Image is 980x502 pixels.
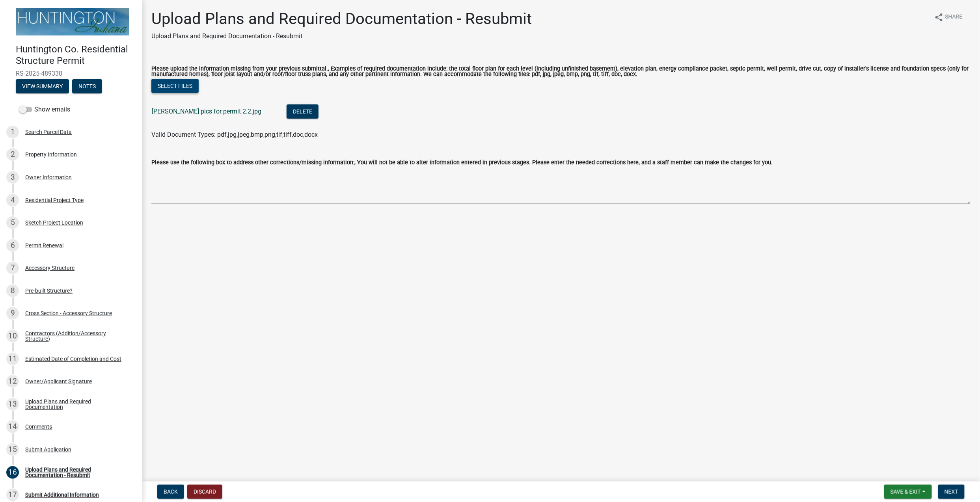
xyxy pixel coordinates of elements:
[6,489,19,501] div: 17
[152,108,261,115] a: [PERSON_NAME] pics for permit 2.2.jpg
[151,32,532,41] p: Upload Plans and Required Documentation - Resubmit
[6,216,19,229] div: 5
[25,467,129,478] div: Upload Plans and Required Documentation - Resubmit
[151,9,532,28] h1: Upload Plans and Required Documentation - Resubmit
[25,399,129,410] div: Upload Plans and Required Documentation
[6,398,19,411] div: 13
[287,108,319,116] wm-modal-confirm: Delete Document
[151,160,773,165] label: Please use the following box to address other corrections/missing information:, You will not be a...
[16,8,129,35] img: Huntington County, Indiana
[25,175,72,180] div: Owner Information
[6,239,19,252] div: 6
[25,331,129,342] div: Contractors (Addition/Accessory Structure)
[25,152,77,157] div: Property Information
[6,307,19,320] div: 9
[945,13,963,22] span: Share
[25,197,84,203] div: Residential Project Type
[938,485,965,499] button: Next
[25,265,75,271] div: Accessory Structure
[6,148,19,161] div: 2
[25,379,92,384] div: Owner/Applicant Signature
[16,44,136,67] h4: Huntington Co. Residential Structure Permit
[187,485,222,499] button: Discard
[157,485,184,499] button: Back
[6,171,19,184] div: 3
[6,443,19,456] div: 15
[16,84,69,90] wm-modal-confirm: Summary
[16,70,126,77] span: RS-2025-489338
[151,131,318,138] span: Valid Document Types: pdf,jpg,jpeg,bmp,png,tif,tiff,doc,docx
[19,105,70,114] label: Show emails
[6,284,19,297] div: 8
[928,9,969,25] button: shareShare
[934,13,944,22] i: share
[6,420,19,433] div: 14
[25,220,83,225] div: Sketch Project Location
[6,353,19,365] div: 11
[25,492,99,498] div: Submit Additional Information
[25,310,112,316] div: Cross Section - Accessory Structure
[891,489,921,495] span: Save & Exit
[25,288,73,294] div: Pre-built Structure?
[25,356,121,362] div: Estimated Date of Completion and Cost
[16,79,69,93] button: View Summary
[6,375,19,388] div: 12
[6,466,19,479] div: 16
[151,79,199,93] button: Select files
[6,330,19,342] div: 10
[6,194,19,206] div: 4
[72,79,102,93] button: Notes
[884,485,932,499] button: Save & Exit
[25,447,71,452] div: Submit Application
[6,126,19,138] div: 1
[25,424,52,429] div: Comments
[287,104,319,119] button: Delete
[151,66,971,78] label: Please upload the information missing from your previous submittal., Examples of required documen...
[25,129,72,135] div: Search Parcel Data
[945,489,958,495] span: Next
[25,243,63,248] div: Permit Renewal
[164,489,178,495] span: Back
[6,262,19,274] div: 7
[72,84,102,90] wm-modal-confirm: Notes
